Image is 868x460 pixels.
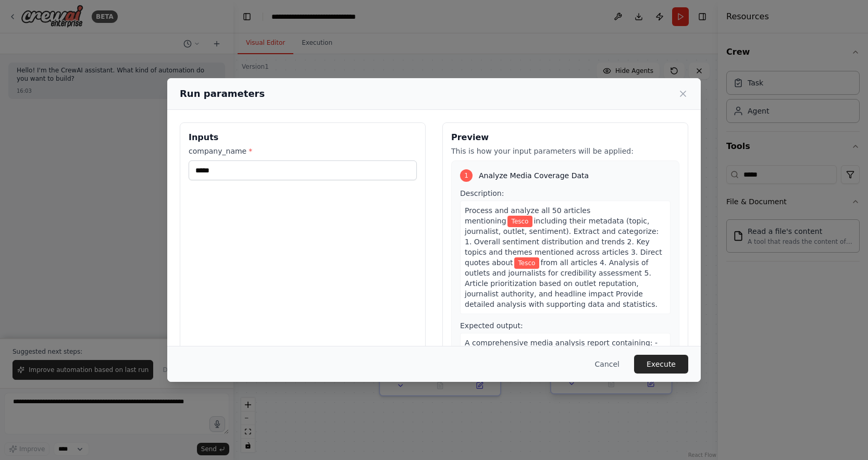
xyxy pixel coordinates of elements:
h3: Preview [451,131,679,144]
span: A comprehensive media analysis report containing: - Sentiment analysis breakdown with percentages... [465,339,659,389]
span: from all articles 4. Analysis of outlets and journalists for credibility assessment 5. Article pr... [465,258,658,308]
div: 1 [460,169,473,182]
span: Variable: company_name [507,216,533,227]
span: Expected output: [460,321,523,330]
h3: Inputs [189,131,417,144]
button: Execute [634,355,688,374]
label: company_name [189,146,417,156]
span: Variable: company_name [514,257,540,269]
span: Analyze Media Coverage Data [479,170,589,181]
span: Process and analyze all 50 articles mentioning [465,206,590,225]
h2: Run parameters [180,86,265,101]
span: including their metadata (topic, journalist, outlet, sentiment). Extract and categorize: 1. Overa... [465,217,662,267]
span: Description: [460,189,504,197]
p: This is how your input parameters will be applied: [451,146,679,156]
button: Cancel [587,355,628,374]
